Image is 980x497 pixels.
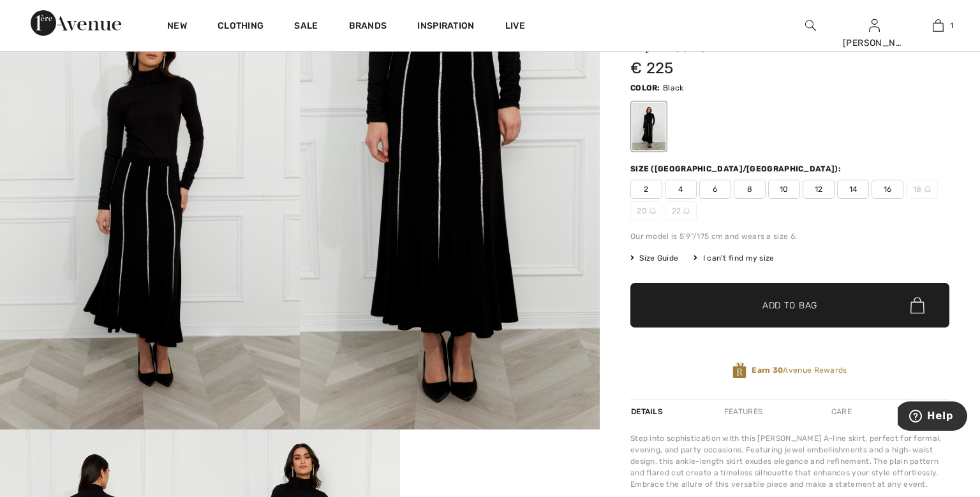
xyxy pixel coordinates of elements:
[349,20,387,34] a: Brands
[218,20,264,34] a: Clothing
[650,208,656,214] img: ring-m.svg
[632,103,665,150] div: Black
[910,297,924,313] img: Bag.svg
[505,19,525,32] a: Live
[665,180,697,199] span: 4
[803,180,835,199] span: 12
[630,400,666,423] div: Details
[294,20,318,34] a: Sale
[906,180,938,199] span: 18
[734,180,766,199] span: 8
[843,36,905,50] div: [PERSON_NAME]
[820,400,863,423] div: Care
[665,201,697,220] span: 22
[630,59,674,77] span: € 225
[805,18,816,33] img: search the website
[630,163,843,175] div: Size ([GEOGRAPHIC_DATA]/[GEOGRAPHIC_DATA]):
[630,231,949,242] div: Our model is 5'9"/175 cm and wears a size 6.
[907,18,969,33] a: 1
[910,400,949,423] div: Shipping
[630,18,896,52] h1: Elegant A-line Evening Skirt Style 259031
[694,252,774,264] div: I can't find my size
[713,400,773,423] div: Features
[31,10,121,36] img: 1ère Avenue
[699,180,731,199] span: 6
[630,180,662,199] span: 2
[630,433,949,490] div: Step into sophistication with this [PERSON_NAME] A-line skirt, perfect for formal, evening, and p...
[950,20,953,31] span: 1
[933,18,944,33] img: My Bag
[630,252,678,264] span: Size Guide
[837,180,869,199] span: 14
[752,366,783,375] strong: Earn 30
[869,18,880,33] img: My Info
[630,283,949,328] button: Add to Bag
[663,83,684,92] span: Black
[768,180,800,199] span: 10
[872,180,903,199] span: 16
[924,186,931,192] img: ring-m.svg
[630,201,662,220] span: 20
[869,19,880,31] a: Sign In
[752,364,847,376] span: Avenue Rewards
[417,20,474,34] span: Inspiration
[762,299,817,312] span: Add to Bag
[732,362,746,379] img: Avenue Rewards
[167,20,187,34] a: New
[630,83,660,92] span: Color:
[898,401,967,433] iframe: Opens a widget where you can find more information
[683,208,690,214] img: ring-m.svg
